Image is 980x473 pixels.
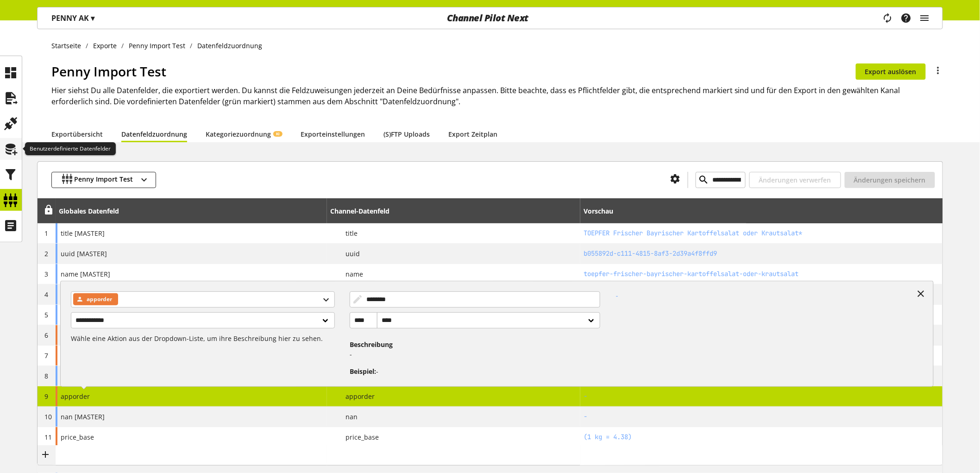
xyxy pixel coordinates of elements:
[338,249,360,259] span: uuid
[448,129,497,139] a: Export Zeitplan
[350,349,597,359] p: -
[87,294,112,305] span: apporder
[44,270,48,278] span: 3
[584,432,939,442] h2: (1 kg = 4.38)
[51,13,94,24] p: PENNY AK
[51,41,81,50] span: Startseite
[44,249,48,258] span: 2
[338,269,363,279] span: name
[350,367,376,376] span: Beispiel:
[338,432,379,442] span: price_base
[51,41,86,50] a: Startseite
[44,290,48,299] span: 4
[61,249,107,258] span: uuid [MASTER]
[600,284,930,377] div: -
[865,67,917,76] span: Export auslösen
[584,412,939,422] h2: -
[276,131,280,137] span: KI
[584,228,939,238] h2: TOEPFER Frischer Bayrischer Kartoffelsalat oder Krautsalat*
[121,129,187,139] a: Datenfeldzuordnung
[383,129,430,139] a: (S)FTP Uploads
[51,129,103,139] a: Exportübersicht
[44,310,48,319] span: 5
[845,172,935,188] button: Änderungen speichern
[44,205,54,215] span: Entsperren, um Zeilen neu anzuordnen
[44,392,48,401] span: 9
[749,172,841,188] button: Änderungen verwerfen
[584,206,613,216] div: Vorschau
[61,392,90,401] span: apporder
[44,433,52,441] span: 11
[51,62,856,81] h1: Penny Import Test
[25,142,116,155] div: Benutzerdefinierte Datenfelder
[301,129,365,139] a: Exporteinstellungen
[350,340,597,349] h4: Beschreibung
[44,331,48,340] span: 6
[338,391,375,401] span: apporder
[41,205,54,217] div: Entsperren, um Zeilen neu anzuordnen
[206,129,282,139] a: KategoriezuordnungKI
[74,174,133,186] span: Penny Import Test
[71,334,335,343] p: Wähle eine Aktion aus der Dropdown-Liste, um ihre Beschreibung hier zu sehen.
[93,41,117,50] span: Exporte
[330,206,389,216] div: Channel-Datenfeld
[91,13,94,23] span: ▾
[37,7,943,29] nav: main navigation
[44,229,48,238] span: 1
[854,175,926,185] span: Änderungen speichern
[44,351,48,360] span: 7
[584,249,939,259] h2: b055892d-c111-4815-8af3-2d39a4f8ffd9
[59,206,119,216] div: Globales Datenfeld
[51,85,943,107] h2: Hier siehst Du alle Datenfelder, die exportiert werden. Du kannst die Feldzuweisungen jederzeit a...
[61,433,94,441] span: price_base
[856,63,926,80] button: Export auslösen
[584,269,939,279] h2: toepfer-frischer-bayrischer-kartoffelsalat-oder-krautsalat
[759,175,831,185] span: Änderungen verwerfen
[376,367,378,376] span: -
[44,372,48,380] span: 8
[338,228,358,238] span: title
[338,412,358,422] span: nan
[584,391,939,401] h2: -
[61,412,105,421] span: nan [MASTER]
[61,270,110,278] span: name [MASTER]
[44,412,52,421] span: 10
[51,172,156,188] button: Penny Import Test
[88,41,122,50] a: Exporte
[61,229,105,238] span: title [MASTER]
